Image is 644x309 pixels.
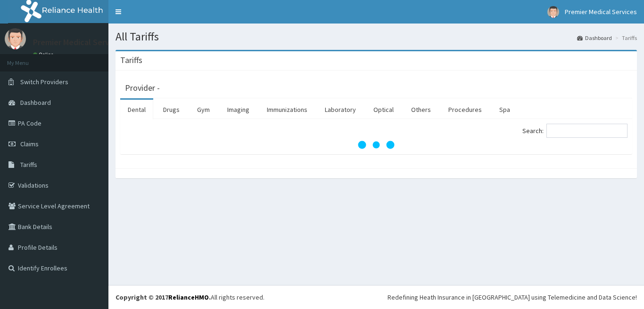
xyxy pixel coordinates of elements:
[5,28,26,49] img: User Image
[116,31,637,43] h1: All Tariffs
[33,38,124,47] p: Premier Medical Services
[120,56,142,64] h3: Tariffs
[20,140,39,148] span: Claims
[388,293,637,302] div: Redefining Heath Insurance in [GEOGRAPHIC_DATA] using Telemedicine and Data Science!
[33,51,56,58] a: Online
[125,84,160,92] h3: Provider -
[492,100,518,119] a: Spa
[565,8,637,16] span: Premier Medical Services
[116,293,211,301] strong: Copyright © 2017 .
[259,100,315,119] a: Immunizations
[317,100,363,119] a: Laboratory
[404,100,438,119] a: Others
[441,100,489,119] a: Procedures
[108,285,644,309] footer: All rights reserved.
[120,100,153,119] a: Dental
[190,100,217,119] a: Gym
[547,6,559,18] img: User Image
[522,124,627,138] label: Search:
[577,34,612,42] a: Dashboard
[220,100,257,119] a: Imaging
[20,160,37,169] span: Tariffs
[20,78,68,86] span: Switch Providers
[168,293,209,301] a: RelianceHMO
[546,124,627,138] input: Search:
[156,100,187,119] a: Drugs
[357,126,395,164] svg: audio-loading
[613,34,637,42] li: Tariffs
[20,98,51,107] span: Dashboard
[366,100,401,119] a: Optical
